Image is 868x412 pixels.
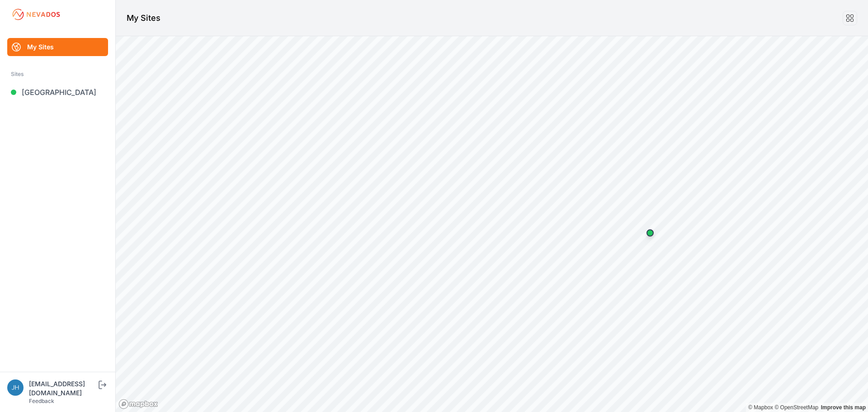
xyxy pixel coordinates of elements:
[11,69,104,80] div: Sites
[7,38,108,56] a: My Sites
[127,12,160,24] h1: My Sites
[7,83,108,101] a: [GEOGRAPHIC_DATA]
[7,379,24,396] img: jhaberkorn@invenergy.com
[11,7,61,22] img: Nevados
[29,379,97,398] div: [EMAIL_ADDRESS][DOMAIN_NAME]
[116,36,868,412] canvas: Map
[118,399,158,409] a: Mapbox logo
[774,404,818,411] a: OpenStreetMap
[821,404,866,411] a: Map feedback
[748,404,773,411] a: Mapbox
[29,398,54,404] a: Feedback
[641,224,659,242] div: Map marker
